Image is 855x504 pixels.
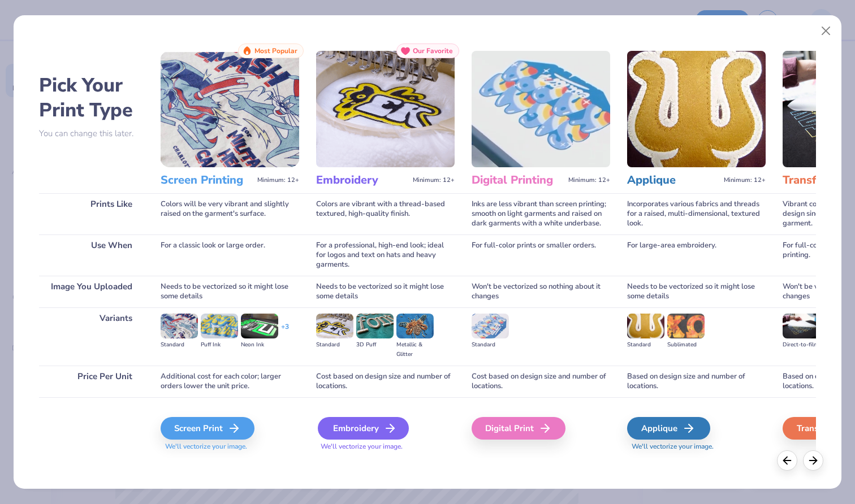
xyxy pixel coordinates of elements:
span: Minimum: 12+ [257,176,299,184]
div: Price Per Unit [39,366,144,397]
span: We'll vectorize your image. [161,442,299,451]
div: Variants [39,307,144,366]
img: 3D Puff [356,314,394,338]
div: Inks are less vibrant than screen printing; smooth on light garments and raised on dark garments ... [472,193,610,234]
div: Sublimated [667,340,705,350]
img: Digital Printing [472,51,610,167]
div: Incorporates various fabrics and threads for a raised, multi-dimensional, textured look. [627,193,766,234]
div: Embroidery [318,417,409,440]
div: Colors are vibrant with a thread-based textured, high-quality finish. [316,193,455,234]
div: Prints Like [39,193,144,234]
div: Based on design size and number of locations. [627,366,766,397]
div: For a professional, high-end look; ideal for logos and text on hats and heavy garments. [316,234,455,276]
img: Sublimated [667,314,705,338]
div: Screen Print [161,417,254,440]
span: Most Popular [254,47,297,55]
div: Direct-to-film [783,340,820,350]
div: Additional cost for each color; larger orders lower the unit price. [161,366,299,397]
span: We'll vectorize your image. [627,442,766,451]
div: Applique [627,417,710,440]
div: Metallic & Glitter [396,340,434,359]
img: Standard [161,314,198,338]
div: Image You Uploaded [39,276,144,307]
div: + 3 [281,322,289,341]
img: Applique [627,51,766,167]
h3: Applique [627,173,719,188]
div: Cost based on design size and number of locations. [472,366,610,397]
h2: Pick Your Print Type [39,73,144,123]
div: Needs to be vectorized so it might lose some details [627,276,766,307]
img: Neon Ink [241,314,278,338]
img: Metallic & Glitter [396,314,434,338]
span: Our Favorite [413,47,453,55]
div: Neon Ink [241,340,278,350]
p: You can change this later. [39,129,144,138]
img: Standard [316,314,353,338]
img: Standard [472,314,509,338]
h3: Screen Printing [161,173,253,188]
img: Screen Printing [161,51,299,167]
div: Standard [316,340,353,350]
button: Close [815,20,837,42]
span: Minimum: 12+ [413,176,455,184]
div: Standard [627,340,664,350]
div: Won't be vectorized so nothing about it changes [472,276,610,307]
div: For full-color prints or smaller orders. [472,234,610,276]
div: Standard [472,340,509,350]
img: Standard [627,314,664,338]
h3: Embroidery [316,173,408,188]
img: Embroidery [316,51,455,167]
div: Digital Print [472,417,565,440]
span: Minimum: 12+ [724,176,766,184]
img: Direct-to-film [783,314,820,338]
div: Puff Ink [201,340,238,350]
h3: Digital Printing [472,173,564,188]
div: For a classic look or large order. [161,234,299,276]
div: Needs to be vectorized so it might lose some details [161,276,299,307]
div: Colors will be very vibrant and slightly raised on the garment's surface. [161,193,299,234]
span: We'll vectorize your image. [316,442,455,451]
div: 3D Puff [356,340,394,350]
div: Standard [161,340,198,350]
img: Puff Ink [201,314,238,338]
div: For large-area embroidery. [627,234,766,276]
div: Cost based on design size and number of locations. [316,366,455,397]
div: Needs to be vectorized so it might lose some details [316,276,455,307]
span: Minimum: 12+ [568,176,610,184]
div: Use When [39,234,144,276]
